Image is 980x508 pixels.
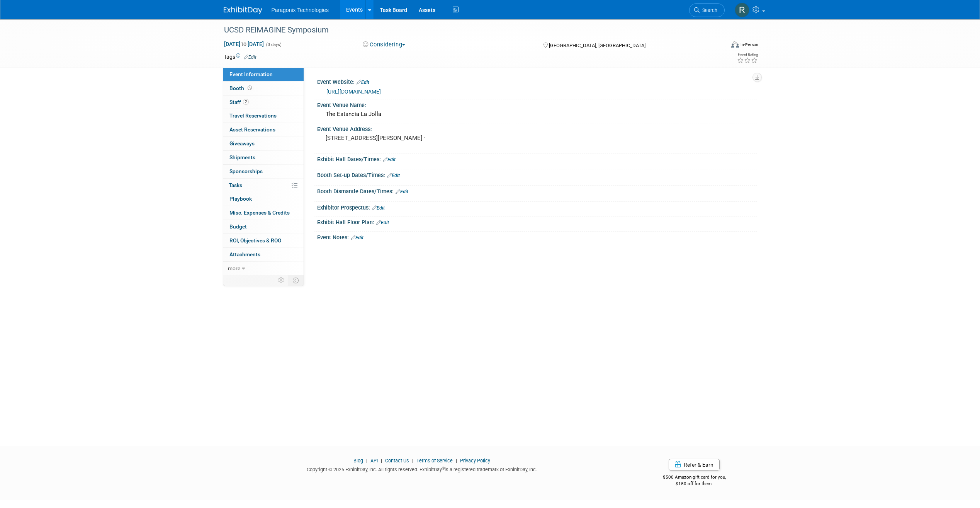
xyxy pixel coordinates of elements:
[229,251,260,257] span: Attachments
[223,82,304,95] a: Booth
[229,237,281,244] span: ROI, Objectives & ROO
[275,275,288,285] td: Personalize Event Tab Strip
[223,220,304,234] a: Budget
[460,458,490,464] a: Privacy Policy
[224,7,262,14] img: ExhibitDay
[416,458,453,464] a: Terms of Service
[272,7,329,13] span: Paragonix Technologies
[740,42,758,48] div: In-Person
[370,458,378,464] a: API
[229,223,247,230] span: Budget
[229,99,249,105] span: Staff
[454,458,459,464] span: |
[265,42,282,47] span: (3 days)
[383,157,396,162] a: Edit
[731,41,739,48] img: Format-Inperson.png
[223,151,304,164] a: Shipments
[735,3,749,17] img: Rachel Jenkins
[223,206,304,220] a: Misc. Expenses & Credits
[229,182,242,188] span: Tasks
[379,458,384,464] span: |
[679,40,759,52] div: Event Format
[317,216,757,227] div: Exhibit Hall Floor Plan:
[228,265,240,271] span: more
[317,123,757,133] div: Event Venue Address:
[410,458,415,464] span: |
[229,140,255,147] span: Giveaways
[229,71,273,77] span: Event Information
[229,210,290,216] span: Misc. Expenses & Credits
[229,85,253,91] span: Booth
[223,248,304,261] a: Attachments
[396,189,408,194] a: Edit
[360,41,408,49] button: Considering
[229,196,252,202] span: Playbook
[376,220,389,225] a: Edit
[323,108,751,120] div: The Estancia La Jolla
[223,165,304,178] a: Sponsorships
[372,205,385,211] a: Edit
[317,186,757,196] div: Booth Dismantle Dates/Times:
[224,464,621,473] div: Copyright © 2025 ExhibitDay, Inc. All rights reserved. ExhibitDay is a registered trademark of Ex...
[223,95,304,109] a: Staff2
[317,76,757,86] div: Event Website:
[353,458,363,464] a: Blog
[223,137,304,150] a: Giveaways
[326,135,492,141] pre: [STREET_ADDRESS][PERSON_NAME] ·
[357,80,369,85] a: Edit
[317,232,757,242] div: Event Notes:
[229,126,275,133] span: Asset Reservations
[229,168,263,174] span: Sponsorships
[243,99,249,105] span: 2
[288,275,304,285] td: Toggle Event Tabs
[229,113,277,119] span: Travel Reservations
[221,23,713,37] div: UCSD REIMAGINE Symposium
[326,89,381,95] a: [URL][DOMAIN_NAME]
[385,458,409,464] a: Contact Us
[387,173,400,178] a: Edit
[246,85,253,91] span: Booth not reserved yet
[223,192,304,206] a: Playbook
[224,53,256,61] td: Tags
[700,7,717,13] span: Search
[737,53,758,57] div: Event Rating
[364,458,369,464] span: |
[223,123,304,136] a: Asset Reservations
[317,169,757,179] div: Booth Set-up Dates/Times:
[244,55,256,60] a: Edit
[224,41,264,48] span: [DATE] [DATE]
[223,109,304,123] a: Travel Reservations
[669,459,720,470] a: Refer & Earn
[317,99,757,109] div: Event Venue Name:
[689,3,725,17] a: Search
[549,43,645,48] span: [GEOGRAPHIC_DATA], [GEOGRAPHIC_DATA]
[240,41,248,47] span: to
[229,154,255,160] span: Shipments
[632,481,757,487] div: $150 off for them.
[632,469,757,487] div: $500 Amazon gift card for you,
[317,153,757,164] div: Exhibit Hall Dates/Times:
[223,234,304,247] a: ROI, Objectives & ROO
[223,179,304,192] a: Tasks
[223,68,304,81] a: Event Information
[223,262,304,275] a: more
[351,235,363,240] a: Edit
[317,202,757,212] div: Exhibitor Prospectus:
[442,466,445,470] sup: ®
